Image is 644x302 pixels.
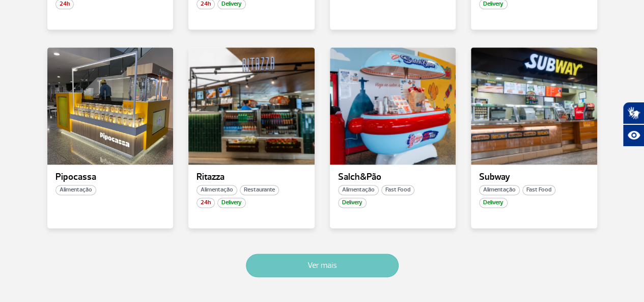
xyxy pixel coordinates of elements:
p: Pipocassa [55,172,165,182]
div: Plugin de acessibilidade da Hand Talk. [623,102,644,147]
span: Delivery [479,198,508,208]
span: Fast Food [381,185,414,195]
span: 24h [197,198,215,208]
span: Alimentação [338,185,379,195]
button: Ver mais [246,254,399,277]
p: Subway [479,172,589,182]
p: Salch&Pão [338,172,448,182]
span: Restaurante [240,185,279,195]
span: Alimentação [55,185,96,195]
button: Abrir recursos assistivos. [623,124,644,147]
span: Fast Food [522,185,555,195]
span: Delivery [338,198,367,208]
p: Ritazza [197,172,306,182]
span: Delivery [217,198,246,208]
span: Alimentação [479,185,520,195]
button: Abrir tradutor de língua de sinais. [623,102,644,124]
span: Alimentação [197,185,237,195]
